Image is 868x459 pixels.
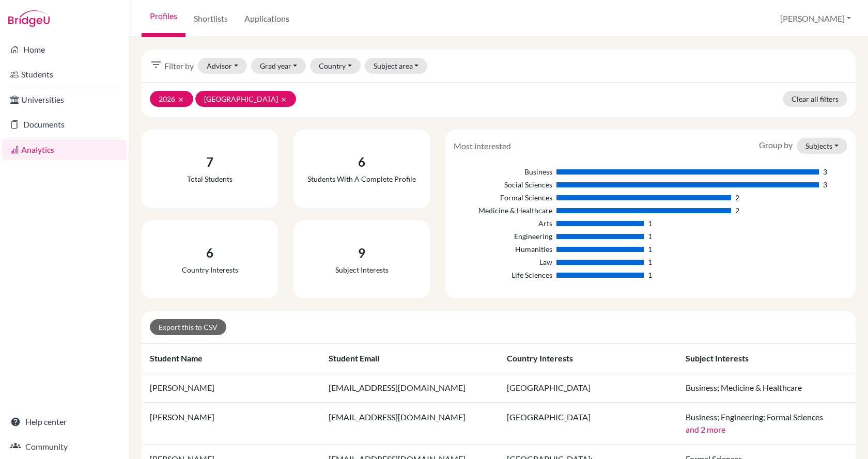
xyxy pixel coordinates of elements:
div: Country interests [182,264,238,275]
a: Clear all filters [783,91,847,107]
button: Advisor [198,58,247,74]
th: Student email [320,344,499,373]
div: Formal Sciences [454,192,552,203]
div: 6 [182,244,238,262]
i: clear [280,96,287,103]
a: Help center [2,411,127,432]
a: Documents [2,114,127,135]
td: Business; Engineering; Formal Sciences [677,403,856,445]
div: 1 [648,270,652,280]
div: 9 [335,244,389,262]
a: Export this to CSV [150,319,226,335]
div: Humanities [454,244,552,255]
td: Business; Medicine & Healthcare [677,373,856,403]
div: 2 [735,192,739,203]
div: 2 [735,205,739,216]
button: 2026clear [150,91,193,107]
div: Law [454,257,552,267]
div: Students with a complete profile [307,173,416,184]
div: Group by [751,138,855,154]
a: Home [2,39,127,60]
div: 1 [648,257,652,267]
a: Analytics [2,139,127,160]
span: Filter by [164,60,194,72]
div: 1 [648,231,652,242]
div: 1 [648,218,652,229]
td: [EMAIL_ADDRESS][DOMAIN_NAME] [320,373,499,403]
th: Subject interests [677,344,856,373]
div: Total students [187,173,233,184]
button: [PERSON_NAME] [776,9,856,28]
td: [EMAIL_ADDRESS][DOMAIN_NAME] [320,403,499,445]
th: Student name [142,344,320,373]
div: 6 [307,153,416,171]
td: [PERSON_NAME] [142,373,320,403]
button: Subject area [365,58,428,74]
td: [PERSON_NAME] [142,403,320,445]
td: [GEOGRAPHIC_DATA] [499,403,677,445]
div: Business [454,166,552,177]
div: Social Sciences [454,179,552,190]
div: Medicine & Healthcare [454,205,552,216]
div: 3 [823,166,827,177]
div: Engineering [454,231,552,242]
button: Country [310,58,361,74]
a: Students [2,64,127,85]
th: Country interests [499,344,677,373]
a: Community [2,436,127,457]
div: 1 [648,244,652,255]
i: clear [177,96,184,103]
div: Arts [454,218,552,229]
button: and 2 more [686,423,725,436]
button: Grad year [251,58,306,74]
i: filter_list [150,58,162,71]
div: Subject interests [335,264,389,275]
div: 3 [823,179,827,190]
a: Universities [2,89,127,110]
div: Life Sciences [454,270,552,280]
button: Subjects [797,138,847,154]
div: 7 [187,153,233,171]
button: [GEOGRAPHIC_DATA]clear [195,91,296,107]
td: [GEOGRAPHIC_DATA] [499,373,677,403]
img: Bridge-U [8,10,50,27]
div: Most interested [446,140,519,152]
